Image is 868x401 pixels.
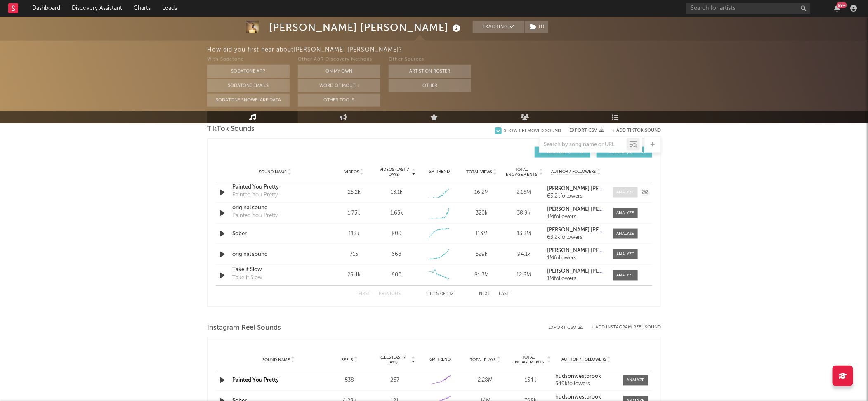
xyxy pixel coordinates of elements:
[232,212,278,220] div: Painted You Pretty
[417,289,462,299] div: 1 5 112
[462,189,501,197] div: 16.2M
[359,292,370,296] button: First
[510,377,552,385] div: 154k
[555,395,601,400] strong: hudsonwestbrook
[686,3,810,14] input: Search for artists
[547,235,605,241] div: 63.2k followers
[547,214,605,220] div: 1M followers
[207,124,255,134] span: TikTok Sounds
[392,271,401,279] div: 600
[473,21,524,33] button: Tracking
[335,250,373,259] div: 715
[547,269,634,274] strong: [PERSON_NAME] [PERSON_NAME]
[524,21,549,33] span: ( 1 )
[207,45,868,55] div: How did you first hear about [PERSON_NAME] [PERSON_NAME] ?
[344,170,359,175] span: Videos
[391,189,403,197] div: 13.1k
[232,204,318,212] a: original sound
[392,230,401,238] div: 800
[207,55,290,65] div: With Sodatone
[374,355,410,365] span: Reels (last 7 days)
[612,128,661,133] button: + Add TikTok Sound
[298,94,380,107] button: Other Tools
[540,142,627,148] input: Search by song name or URL
[390,209,403,217] div: 1.65k
[547,276,605,282] div: 1M followers
[547,193,605,199] div: 63.2k followers
[555,374,617,380] a: hudsonwestbrook
[389,79,471,92] button: Other
[591,325,661,330] button: + Add Instagram Reel Sound
[504,128,561,134] div: Show 1 Removed Sound
[462,250,501,259] div: 529k
[232,191,278,199] div: Painted You Pretty
[548,325,583,330] button: Export CSV
[207,323,281,333] span: Instagram Reel Sounds
[837,2,847,8] div: 99 +
[505,209,543,217] div: 38.9k
[834,5,840,12] button: 99+
[379,292,401,296] button: Previous
[547,186,605,192] a: [PERSON_NAME] [PERSON_NAME]
[335,271,373,279] div: 25.4k
[430,292,435,296] span: to
[555,395,617,401] a: hudsonwestbrook
[604,128,661,133] button: + Add TikTok Sound
[466,170,492,175] span: Total Views
[298,65,380,78] button: On My Own
[547,269,605,274] a: [PERSON_NAME] [PERSON_NAME]
[207,65,290,78] button: Sodatone App
[551,169,596,175] span: Author / Followers
[392,250,401,259] div: 668
[207,79,290,92] button: Sodatone Emails
[505,250,543,259] div: 94.1k
[232,266,318,274] a: Take it Slow
[389,65,471,78] button: Artist on Roster
[547,255,605,261] div: 1M followers
[232,274,262,282] div: Take it Slow
[335,230,373,238] div: 113k
[555,374,601,380] strong: hudsonwestbrook
[341,358,353,363] span: Reels
[569,128,604,133] button: Export CSV
[232,230,318,238] a: Sober
[329,377,370,385] div: 538
[232,183,318,191] a: Painted You Pretty
[232,250,318,259] a: original sound
[505,271,543,279] div: 12.6M
[374,377,415,385] div: 267
[547,227,605,233] a: [PERSON_NAME] [PERSON_NAME]
[547,248,605,254] a: [PERSON_NAME] [PERSON_NAME]
[462,209,501,217] div: 320k
[462,271,501,279] div: 81.3M
[479,292,491,296] button: Next
[441,292,446,296] span: of
[505,230,543,238] div: 13.3M
[298,79,380,92] button: Word Of Mouth
[377,167,411,177] span: Videos (last 7 days)
[465,377,506,385] div: 2.28M
[547,207,605,212] a: [PERSON_NAME] [PERSON_NAME]
[262,358,290,363] span: Sound Name
[547,207,634,212] strong: [PERSON_NAME] [PERSON_NAME]
[525,21,548,33] button: (1)
[420,357,461,363] div: 6M Trend
[462,230,501,238] div: 113M
[269,21,462,34] div: [PERSON_NAME] [PERSON_NAME]
[470,358,496,363] span: Total Plays
[499,292,509,296] button: Last
[207,94,290,107] button: Sodatone Snowflake Data
[505,167,538,177] span: Total Engagements
[510,355,547,365] span: Total Engagements
[232,378,279,383] a: Painted You Pretty
[555,382,617,387] div: 549k followers
[420,169,458,175] div: 6M Trend
[547,186,634,191] strong: [PERSON_NAME] [PERSON_NAME]
[547,248,634,253] strong: [PERSON_NAME] [PERSON_NAME]
[335,209,373,217] div: 1.73k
